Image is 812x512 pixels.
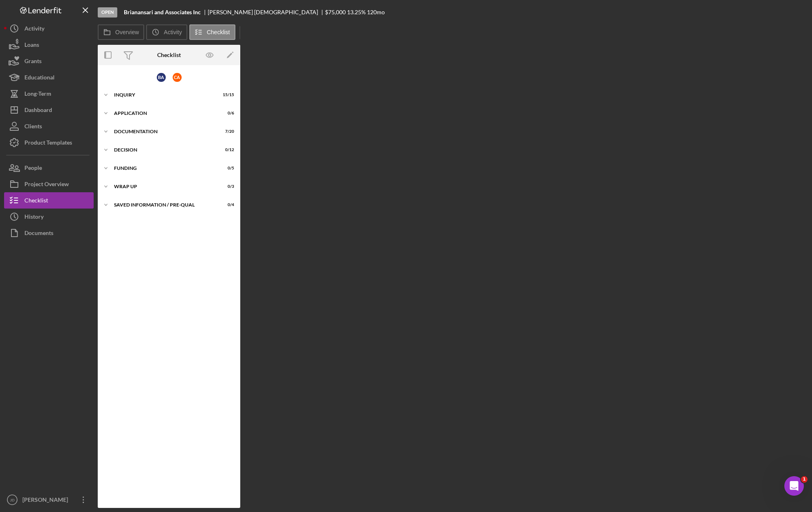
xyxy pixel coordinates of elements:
button: Long-Term [4,86,94,102]
div: 0 / 6 [219,111,234,116]
div: [PERSON_NAME] [20,492,73,510]
div: 13.25 % [347,9,366,15]
b: Brianansari and Associates Inc [124,9,201,15]
div: Inquiry [114,92,214,97]
div: Saved Information / Pre-Qual [114,202,214,207]
div: Wrap up [114,184,214,189]
div: Activity [24,20,44,39]
div: Clients [24,118,42,136]
button: JD[PERSON_NAME] [4,492,94,508]
div: Application [114,111,214,116]
div: Documents [24,225,53,243]
div: Project Overview [24,176,69,194]
button: Documents [4,225,94,241]
button: Clients [4,118,94,134]
button: Loans [4,37,94,53]
div: People [24,160,42,178]
iframe: Intercom live chat [784,476,804,496]
button: Activity [146,24,187,40]
div: 0 / 12 [219,147,234,152]
span: 1 [801,476,808,483]
button: Educational [4,69,94,86]
div: 0 / 5 [219,166,234,171]
div: Funding [114,166,214,171]
div: 120 mo [367,9,385,15]
div: 15 / 15 [219,92,234,97]
button: Dashboard [4,102,94,118]
div: 0 / 3 [219,184,234,189]
label: Activity [164,29,182,35]
div: Educational [24,69,55,88]
div: Loans [24,37,39,55]
text: JD [10,498,15,502]
button: Project Overview [4,176,94,192]
label: Checklist [207,29,230,35]
button: Product Templates [4,134,94,151]
button: People [4,160,94,176]
div: Checklist [157,52,181,58]
button: Checklist [189,24,235,40]
div: 0 / 4 [219,202,234,207]
div: Product Templates [24,134,72,153]
div: Decision [114,147,214,152]
div: Documentation [114,129,214,134]
div: Dashboard [24,102,52,120]
div: B A [157,73,166,82]
div: Checklist [24,192,48,211]
button: Grants [4,53,94,69]
button: Checklist [4,192,94,209]
button: Activity [4,20,94,37]
span: $75,000 [325,9,346,15]
div: Grants [24,53,42,71]
label: Overview [115,29,139,35]
div: 7 / 20 [219,129,234,134]
div: History [24,209,44,227]
button: History [4,209,94,225]
div: Open [98,7,117,18]
div: C a [173,73,182,82]
div: Long-Term [24,86,51,104]
button: Overview [98,24,144,40]
div: [PERSON_NAME] [DEMOGRAPHIC_DATA] [208,9,325,15]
